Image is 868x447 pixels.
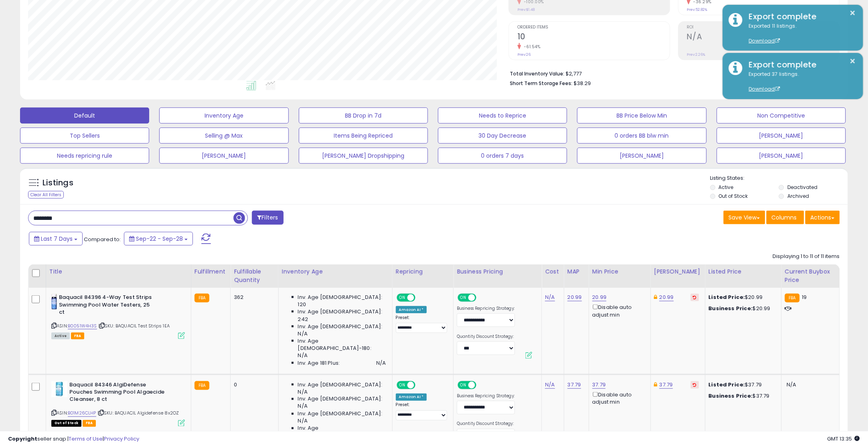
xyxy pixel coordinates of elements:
[83,420,96,427] span: FBA
[298,316,308,323] span: 242
[767,211,804,224] button: Columns
[234,268,275,284] div: Fulfillable Quantity
[457,334,515,339] label: Quantity Discount Strategy:
[850,8,856,18] button: ×
[827,435,860,443] span: 2025-10-6 13:35 GMT
[29,232,83,246] button: Last 7 Days
[659,381,673,389] a: 37.79
[298,418,308,425] span: N/A
[592,303,645,319] div: Disable auto adjust min
[687,7,708,12] small: Prev: 52.82%
[28,191,64,199] div: Clear All Filters
[717,128,846,144] button: [PERSON_NAME]
[252,211,283,225] button: Filters
[785,268,836,284] div: Current Buybox Price
[743,59,857,71] div: Export complete
[592,293,607,301] a: 20.99
[709,268,778,276] div: Listed Price
[577,148,706,164] button: [PERSON_NAME]
[850,56,856,66] button: ×
[59,294,156,318] b: Baquacil 84396 4-Way Test Strips Swimming Pool Water Testers, 25 ct
[84,236,121,243] span: Compared to:
[438,128,567,144] button: 30 Day Decrease
[69,435,103,443] a: Terms of Use
[802,293,807,301] span: 19
[159,148,288,164] button: [PERSON_NAME]
[298,337,386,352] span: Inv. Age [DEMOGRAPHIC_DATA]-180:
[69,381,167,406] b: Baquacil 84346 AlgiDefense Pouches Swimming Pool Algaecide Cleanser, 8 ct
[709,381,745,388] b: Listed Price:
[719,193,748,199] label: Out of Stock
[724,211,765,224] button: Save View
[20,108,149,124] button: Default
[743,71,857,93] div: Exported 37 listings.
[592,390,645,406] div: Disable auto adjust min
[568,293,582,301] a: 20.99
[49,268,188,276] div: Title
[376,360,386,367] span: N/A
[234,381,272,388] div: 0
[298,388,308,396] span: N/A
[545,268,561,276] div: Cost
[298,330,308,337] span: N/A
[414,295,427,301] span: OFF
[195,381,209,390] small: FBA
[298,410,383,418] span: Inv. Age [DEMOGRAPHIC_DATA]:
[438,148,567,164] button: 0 orders 7 days
[299,128,428,144] button: Items Being Repriced
[574,79,591,87] span: $38.29
[20,148,149,164] button: Needs repricing rule
[592,268,647,276] div: Min Price
[396,268,450,276] div: Repricing
[458,382,468,388] span: ON
[517,25,670,30] span: Ordered Items
[414,382,427,388] span: OFF
[719,184,734,191] label: Active
[298,352,308,359] span: N/A
[749,85,780,92] a: Download
[787,184,817,191] label: Deactivated
[517,32,670,43] h2: 10
[298,403,308,410] span: N/A
[510,80,572,87] b: Short Term Storage Fees:
[51,420,81,427] span: All listings that are currently out of stock and unavailable for purchase on Amazon
[709,305,753,312] b: Business Price:
[457,268,538,276] div: Business Pricing
[299,108,428,124] button: BB Drop in 7d
[298,323,383,330] span: Inv. Age [DEMOGRAPHIC_DATA]:
[104,435,139,443] a: Privacy Policy
[298,294,383,301] span: Inv. Age [DEMOGRAPHIC_DATA]:
[805,211,840,224] button: Actions
[396,402,447,420] div: Preset:
[709,392,753,400] b: Business Price:
[475,382,488,388] span: OFF
[785,294,800,303] small: FBA
[195,294,209,303] small: FBA
[195,268,227,276] div: Fulfillment
[772,213,797,221] span: Columns
[709,305,775,312] div: $20.99
[458,295,468,301] span: ON
[743,22,857,45] div: Exported 11 listings.
[654,268,702,276] div: [PERSON_NAME]
[438,108,567,124] button: Needs to Reprice
[396,394,427,401] div: Amazon AI *
[51,381,67,397] img: 419irW8ToWL._SL40_.jpg
[545,293,555,301] a: N/A
[709,381,775,388] div: $37.79
[68,410,96,417] a: B01M26CLHP
[397,295,408,301] span: ON
[298,381,383,388] span: Inv. Age [DEMOGRAPHIC_DATA]:
[709,293,745,301] b: Listed Price:
[517,52,531,57] small: Prev: 26
[687,25,840,30] span: ROI
[20,128,149,144] button: Top Sellers
[159,128,288,144] button: Selling @ Max
[97,410,179,417] span: | SKU: BAQUACIL Algidefense 8x2OZ
[71,333,85,339] span: FBA
[577,128,706,144] button: 0 orders BB blw min
[396,306,427,313] div: Amazon AI *
[510,70,564,77] b: Total Inventory Value:
[298,396,383,403] span: Inv. Age [DEMOGRAPHIC_DATA]:
[787,381,797,388] span: N/A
